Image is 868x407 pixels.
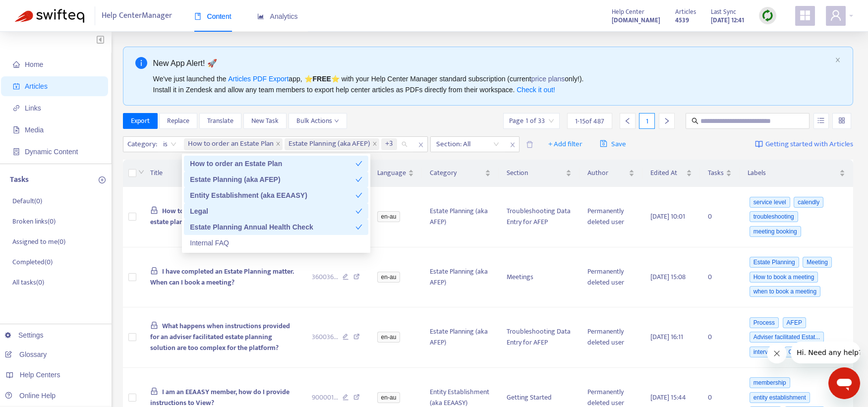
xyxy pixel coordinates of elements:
th: Labels [740,160,853,187]
span: close [372,141,377,147]
td: Troubleshooting Data Entry for AFEP [499,187,579,247]
span: info-circle [135,57,147,69]
button: Bulk Actionsdown [289,113,347,129]
span: when to book a meeting [750,286,820,297]
span: Estate Planning (aka AFEP) [289,138,370,150]
span: How to order an Estate Plan [188,138,274,150]
div: New App Alert! 🚀 [153,57,831,69]
span: delete [526,141,533,148]
span: Language [377,168,406,178]
span: lock [150,387,158,395]
span: close [414,139,427,151]
span: Bulk Actions [296,116,339,126]
span: meeting booking [750,226,801,237]
button: saveSave [592,136,634,152]
span: entity establishment [750,392,810,403]
span: [DATE] 15:44 [650,392,686,403]
div: Estate Planning (aka AFEP) [190,174,355,185]
span: troubleshooting [750,211,798,222]
button: + Add filter [541,136,590,152]
span: [DATE] 15:08 [650,271,686,283]
span: Tasks [708,168,724,178]
span: Content [194,12,231,20]
span: check [355,176,362,183]
span: file-image [13,126,20,133]
span: en-au [377,332,401,343]
span: What happens when instructions provided for an adviser facilitated estate planning solution are t... [150,320,290,353]
span: right [663,117,670,124]
span: appstore [799,9,811,21]
div: Internal FAQ [184,235,368,251]
div: We've just launched the app, ⭐ ⭐️ with your Help Center Manager standard subscription (current on... [153,73,831,95]
div: Legal [184,203,368,219]
span: en-au [377,272,401,283]
div: How to order an Estate Plan [190,158,355,169]
strong: [DATE] 12:41 [711,15,744,26]
span: service level [750,197,790,208]
span: Translate [207,116,233,126]
span: Estate Planning [750,257,799,268]
p: Broken links ( 0 ) [12,216,56,227]
span: search [692,117,698,124]
span: en-au [377,392,401,403]
span: Section [507,168,564,178]
td: 0 [700,247,740,308]
span: Analytics [257,12,298,20]
span: +3 [381,138,397,150]
td: Estate Planning (aka AFEP) [422,247,499,308]
img: sync.dc5367851b00ba804db3.png [761,9,774,22]
span: + Add filter [548,138,582,150]
span: Help Centers [20,371,60,379]
span: Dynamic Content [25,148,78,156]
span: Getting started with Articles [765,139,853,150]
span: check [355,192,362,199]
b: FREE [312,75,331,83]
span: close [835,57,841,63]
div: Entity Establishment (aka EEAASY) [190,190,355,201]
span: Title [150,168,288,178]
a: Articles PDF Export [228,75,289,83]
span: user [830,9,842,21]
p: Tasks [10,174,29,186]
span: Media [25,126,44,134]
p: Assigned to me ( 0 ) [12,236,65,247]
button: New Task [243,113,287,129]
span: Last Sync [711,6,736,17]
span: Replace [167,116,189,126]
th: Title [142,160,304,187]
button: Replace [159,113,197,129]
span: I have completed an Estate Planning matter. When can I book a meeting? [150,266,294,288]
span: down [334,118,339,123]
span: home [13,61,20,68]
a: [DOMAIN_NAME] [612,14,660,26]
span: Category [430,168,483,178]
span: Process [750,317,779,328]
strong: [DOMAIN_NAME] [612,15,660,26]
span: How to book an online meeting for an estate planning matter [150,205,277,228]
div: 1 [639,113,655,129]
p: Default ( 0 ) [12,196,42,206]
td: Permanently deleted user [579,187,642,247]
span: [DATE] 10:01 [650,211,685,222]
span: Save [600,138,626,150]
td: Troubleshooting Data Entry for AFEP [499,307,579,368]
span: en-au [377,211,401,222]
div: Estate Planning Annual Health Check [190,222,355,233]
p: All tasks ( 0 ) [12,277,44,288]
td: Estate Planning (aka AFEP) [422,187,499,247]
span: interview [750,347,781,357]
th: Category [422,160,499,187]
div: How to order an Estate Plan [184,156,368,172]
p: Completed ( 0 ) [12,257,53,267]
a: Online Help [5,392,56,400]
span: link [13,105,20,112]
a: Check it out! [517,86,555,94]
span: Adviser facilitated Estat... [750,332,824,343]
th: Tasks [700,160,740,187]
span: lock [150,267,158,275]
img: Swifteq [15,9,84,23]
span: close [506,139,519,151]
td: 0 [700,187,740,247]
span: is [163,137,176,152]
div: Estate Planning Annual Health Check [184,219,368,235]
